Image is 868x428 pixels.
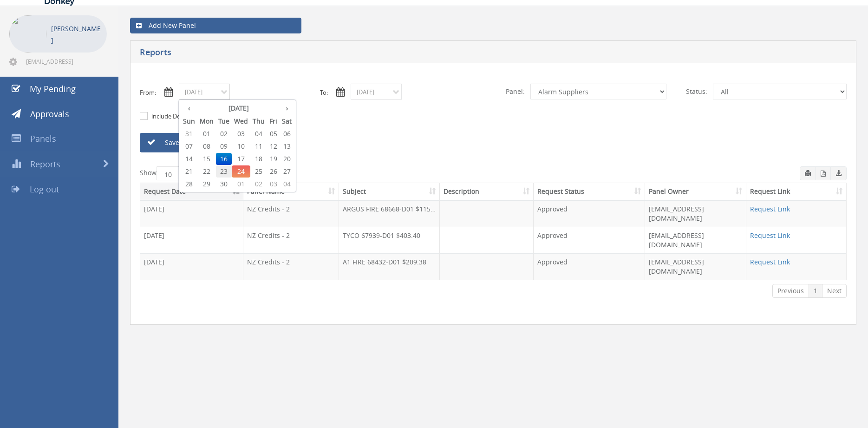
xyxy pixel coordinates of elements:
span: 07 [181,140,197,152]
th: Panel Owner: activate to sort column ascending [645,183,747,200]
th: › [280,102,294,115]
th: Subject: activate to sort column ascending [339,183,440,200]
th: Description: activate to sort column ascending [440,183,534,200]
a: Save [140,133,247,152]
td: NZ Credits - 2 [243,227,339,253]
th: Wed [232,115,250,128]
span: 20 [280,153,294,165]
span: 01 [232,178,250,190]
td: NZ Credits - 2 [243,200,339,227]
a: Next [822,284,847,298]
span: 15 [197,153,216,165]
th: Request Link: activate to sort column ascending [746,183,846,200]
span: Panel: [500,84,530,99]
span: 21 [181,165,197,178]
span: 19 [267,153,280,165]
a: Request Link [750,257,790,266]
label: Show entries [140,166,213,180]
span: 09 [216,140,232,152]
a: 1 [809,284,822,298]
span: Panels [30,133,56,144]
td: Approved [534,253,645,280]
td: Approved [534,227,645,253]
a: Request Link [750,204,790,213]
span: 29 [197,178,216,190]
td: A1 FIRE 68432-D01 $209.38 [339,253,440,280]
span: 10 [232,140,250,152]
select: Showentries [157,166,191,180]
th: ‹ [181,102,197,115]
th: [DATE] [197,102,280,115]
span: 30 [216,178,232,190]
label: From: [140,88,156,97]
span: 02 [250,178,267,190]
span: 31 [181,128,197,140]
span: 24 [232,165,250,178]
span: 04 [250,128,267,140]
th: Mon [197,115,216,128]
th: Tue [216,115,232,128]
span: Reports [30,158,60,170]
td: [EMAIL_ADDRESS][DOMAIN_NAME] [645,253,747,280]
td: TYCO 67939-D01 $403.40 [339,227,440,253]
span: 23 [216,165,232,178]
th: Thu [250,115,267,128]
span: 18 [250,153,267,165]
span: 27 [280,165,294,178]
span: 12 [267,140,280,152]
td: [DATE] [140,227,243,253]
a: Add New Panel [130,18,301,33]
td: ARGUS FIRE 68668-D01 $115.37 [339,200,440,227]
th: Sat [280,115,294,128]
span: 26 [267,165,280,178]
td: NZ Credits - 2 [243,253,339,280]
th: Request Date: activate to sort column descending [140,183,243,200]
span: 17 [232,153,250,165]
span: 25 [250,165,267,178]
th: Request Status: activate to sort column ascending [534,183,645,200]
span: 03 [232,128,250,140]
span: 14 [181,153,197,165]
h5: Reports [140,48,636,59]
label: include Description [149,112,204,121]
span: 04 [280,178,294,190]
span: 01 [197,128,216,140]
span: 02 [216,128,232,140]
td: [EMAIL_ADDRESS][DOMAIN_NAME] [645,200,747,227]
span: My Pending [30,83,76,94]
span: 06 [280,128,294,140]
span: 11 [250,140,267,152]
th: Sun [181,115,197,128]
a: Previous [772,284,809,298]
span: Approvals [30,108,69,119]
span: 16 [216,153,232,165]
span: 22 [197,165,216,178]
span: Status: [680,84,713,99]
span: 03 [267,178,280,190]
span: 13 [280,140,294,152]
a: Request Link [750,231,790,240]
span: Log out [30,184,59,195]
td: [DATE] [140,253,243,280]
span: 05 [267,128,280,140]
span: [EMAIL_ADDRESS][DOMAIN_NAME] [26,58,105,65]
span: 28 [181,178,197,190]
td: [EMAIL_ADDRESS][DOMAIN_NAME] [645,227,747,253]
td: [DATE] [140,200,243,227]
label: To: [320,88,328,97]
p: [PERSON_NAME] [51,23,102,46]
th: Fri [267,115,280,128]
span: 08 [197,140,216,152]
td: Approved [534,200,645,227]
